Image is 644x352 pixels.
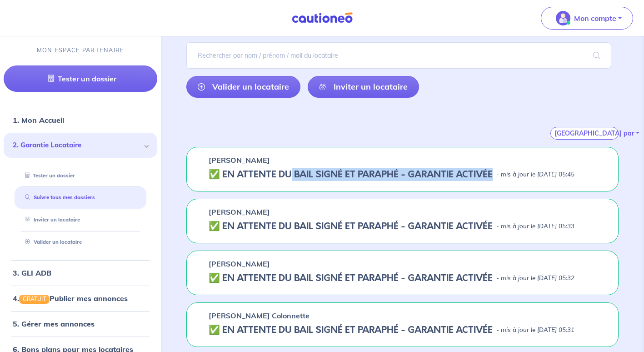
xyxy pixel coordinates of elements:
div: Valider un locataire [15,235,146,250]
a: Inviter un locataire [21,217,80,223]
img: Cautioneo [288,12,356,24]
p: [PERSON_NAME] Colonnette [209,310,310,321]
a: Suivre tous mes dossiers [21,195,95,201]
p: - mis à jour le [DATE] 05:32 [496,274,574,283]
input: Rechercher par nom / prénom / mail du locataire [186,42,611,69]
p: [PERSON_NAME] [209,155,270,166]
div: 4.GRATUITPublier mes annonces [4,289,157,307]
p: - mis à jour le [DATE] 05:33 [496,222,574,231]
a: Valider un locataire [21,239,82,245]
h5: ✅️️️ EN ATTENTE DU BAIL SIGNÉ ET PARAPHÉ - GARANTIE ACTIVÉE [209,169,493,180]
h5: ✅️️️ EN ATTENTE DU BAIL SIGNÉ ET PARAPHÉ - GARANTIE ACTIVÉE [209,221,493,232]
a: 3. GLI ADB [13,268,51,277]
div: Tester un dossier [15,168,146,183]
div: state: CONTRACT-SIGNED, Context: NOT-LESSOR,IS-GL-CAUTION [209,325,596,336]
div: 2. Garantie Locataire [4,133,157,158]
a: Inviter un locataire [308,76,419,98]
a: Valider un locataire [186,76,300,98]
div: state: CONTRACT-SIGNED, Context: NOT-LESSOR,IS-GL-CAUTION [209,273,596,284]
p: MON ESPACE PARTENAIRE [37,46,125,55]
button: [GEOGRAPHIC_DATA] par [550,127,619,140]
div: Inviter un locataire [15,213,146,228]
p: - mis à jour le [DATE] 05:45 [496,170,574,179]
a: 5. Gérer mes annonces [13,319,95,328]
div: 5. Gérer mes annonces [4,315,157,333]
a: 1. Mon Accueil [13,116,64,125]
div: Suivre tous mes dossiers [15,191,146,206]
p: Mon compte [574,13,616,24]
p: [PERSON_NAME] [209,258,270,269]
h5: ✅️️️ EN ATTENTE DU BAIL SIGNÉ ET PARAPHÉ - GARANTIE ACTIVÉE [209,325,493,336]
a: 4.GRATUITPublier mes annonces [13,294,128,303]
div: state: CONTRACT-SIGNED, Context: NOT-LESSOR,IS-GL-CAUTION [209,169,596,180]
div: 1. Mon Accueil [4,111,157,130]
a: Tester un dossier [4,66,157,92]
div: state: CONTRACT-SIGNED, Context: NOT-LESSOR,FINISHED [209,221,596,232]
span: 2. Garantie Locataire [13,141,141,151]
p: [PERSON_NAME] [209,206,270,217]
h5: ✅️️️ EN ATTENTE DU BAIL SIGNÉ ET PARAPHÉ - GARANTIE ACTIVÉE [209,273,493,284]
a: Tester un dossier [21,172,75,179]
button: illu_account_valid_menu.svgMon compte [541,7,633,30]
p: - mis à jour le [DATE] 05:31 [496,326,574,335]
span: search [582,43,611,68]
div: 3. GLI ADB [4,264,157,282]
img: illu_account_valid_menu.svg [556,11,570,25]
